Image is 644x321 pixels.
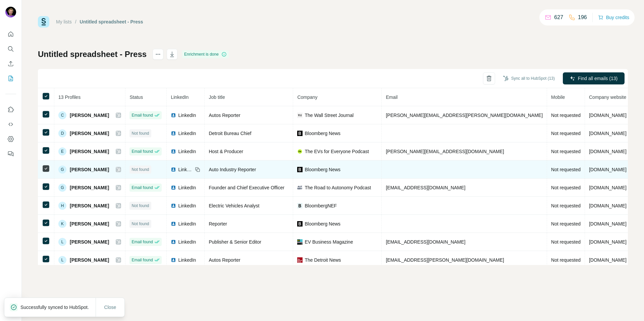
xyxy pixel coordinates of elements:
[386,149,504,154] span: [PERSON_NAME][EMAIL_ADDRESS][DOMAIN_NAME]
[297,113,303,118] img: company-logo
[305,220,340,227] span: Bloomberg News
[58,147,66,155] div: E
[551,239,581,245] span: Not requested
[578,75,618,82] span: Find all emails (13)
[5,58,16,70] button: Enrich CSV
[209,221,227,227] span: Reporter
[58,184,66,192] div: G
[58,111,66,119] div: C
[58,94,80,100] span: 13 Profiles
[171,203,176,208] img: LinkedIn logo
[131,221,149,227] span: Not found
[70,130,109,137] span: [PERSON_NAME]
[131,167,149,173] span: Not found
[297,131,303,136] img: company-logo
[551,149,581,154] span: Not requested
[551,185,581,190] span: Not requested
[209,149,243,154] span: Host & Producer
[38,49,147,60] h1: Untitled spreadsheet - Press
[80,18,143,25] div: Untitled spreadsheet - Press
[178,130,196,137] span: LinkedIn
[5,43,16,55] button: Search
[305,166,340,173] span: Bloomberg News
[5,72,16,84] button: My lists
[5,148,16,160] button: Feedback
[58,166,66,174] div: G
[386,239,465,245] span: [EMAIL_ADDRESS][DOMAIN_NAME]
[58,202,66,210] div: H
[297,94,317,100] span: Company
[386,94,397,100] span: Email
[589,131,627,136] span: [DOMAIN_NAME]
[551,167,581,172] span: Not requested
[209,94,225,100] span: Job title
[589,239,627,245] span: [DOMAIN_NAME]
[131,203,149,209] span: Not found
[178,220,196,227] span: LinkedIn
[131,257,153,263] span: Email found
[70,112,109,119] span: [PERSON_NAME]
[171,94,189,100] span: LinkedIn
[153,49,163,60] button: actions
[178,239,196,245] span: LinkedIn
[551,257,581,263] span: Not requested
[589,203,627,208] span: [DOMAIN_NAME]
[551,94,565,100] span: Mobile
[209,257,240,263] span: Autos Reporter
[5,28,16,40] button: Quick start
[589,167,627,172] span: [DOMAIN_NAME]
[297,221,303,227] img: company-logo
[305,184,371,191] span: The Road to Autonomy Podcast
[70,202,109,209] span: [PERSON_NAME]
[70,220,109,227] span: [PERSON_NAME]
[171,149,176,154] img: LinkedIn logo
[38,16,49,27] img: Surfe Logo
[305,202,337,209] span: BloombergNEF
[209,167,256,172] span: Auto Industry Reporter
[171,131,176,136] img: LinkedIn logo
[305,112,354,119] span: The Wall Street Journal
[209,185,284,190] span: Founder and Chief Executive Officer
[178,166,193,173] span: LinkedIn
[551,131,581,136] span: Not requested
[171,239,176,245] img: LinkedIn logo
[178,202,196,209] span: LinkedIn
[58,256,66,264] div: L
[209,203,259,208] span: Electric Vehicles Analyst
[209,239,261,245] span: Publisher & Senior Editor
[589,221,627,227] span: [DOMAIN_NAME]
[305,148,369,155] span: The EVs for Everyone Podcast
[551,203,581,208] span: Not requested
[498,73,559,83] button: Sync all to HubSpot (13)
[5,104,16,116] button: Use Surfe on LinkedIn
[178,148,196,155] span: LinkedIn
[589,257,627,263] span: [DOMAIN_NAME]
[178,112,196,119] span: LinkedIn
[171,113,176,118] img: LinkedIn logo
[297,239,303,245] img: company-logo
[70,239,109,245] span: [PERSON_NAME]
[589,113,627,118] span: [DOMAIN_NAME]
[131,148,153,154] span: Email found
[131,239,153,245] span: Email found
[386,113,543,118] span: [PERSON_NAME][EMAIL_ADDRESS][PERSON_NAME][DOMAIN_NAME]
[178,257,196,263] span: LinkedIn
[598,13,629,22] button: Buy credits
[56,19,72,24] a: My lists
[131,112,153,118] span: Email found
[305,239,353,245] span: EV Business Magazine
[5,7,16,17] img: Avatar
[297,167,303,172] img: company-logo
[305,257,341,263] span: The Detroit News
[578,13,587,21] p: 196
[386,257,504,263] span: [EMAIL_ADDRESS][PERSON_NAME][DOMAIN_NAME]
[305,130,340,137] span: Bloomberg News
[75,18,76,25] li: /
[551,221,581,227] span: Not requested
[5,118,16,130] button: Use Surfe API
[70,166,109,173] span: [PERSON_NAME]
[58,129,66,137] div: D
[131,185,153,191] span: Email found
[58,220,66,228] div: K
[589,94,626,100] span: Company website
